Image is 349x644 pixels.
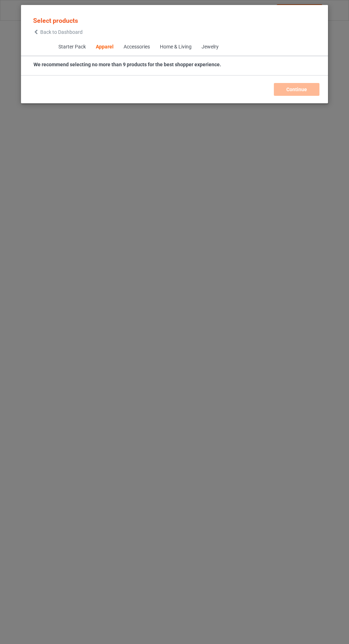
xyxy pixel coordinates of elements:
[40,29,83,35] span: Back to Dashboard
[160,43,191,51] div: Home & Living
[123,43,150,51] div: Accessories
[201,43,218,51] div: Jewelry
[53,38,90,56] span: Starter Pack
[95,43,113,51] div: Apparel
[33,62,221,67] strong: We recommend selecting no more than 9 products for the best shopper experience.
[33,17,78,24] span: Select products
